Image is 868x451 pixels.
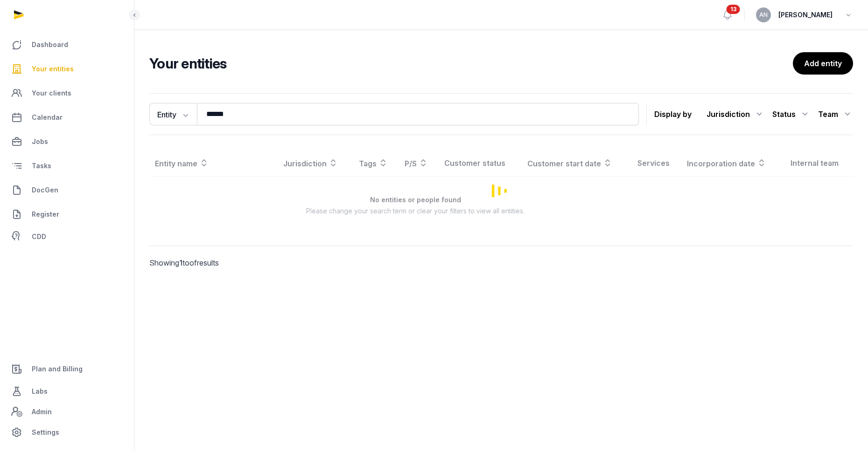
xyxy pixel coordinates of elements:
a: Calendar [7,106,126,129]
span: Plan and Billing [32,363,83,375]
span: CDD [32,231,46,242]
button: Entity [149,103,197,125]
div: Loading [149,150,853,231]
span: AN [759,12,768,18]
span: Jobs [32,136,48,147]
a: Dashboard [7,34,126,56]
div: Jurisdiction [707,107,765,122]
span: [PERSON_NAME] [778,9,833,20]
h2: Your entities [149,55,793,72]
a: Tasks [7,155,126,177]
span: Dashboard [32,39,68,50]
a: Admin [7,403,126,421]
p: Showing to of results [149,246,314,280]
span: Register [32,209,59,220]
a: Labs [7,380,126,403]
span: Tasks [32,160,51,171]
a: CDD [7,227,126,246]
p: Display by [654,107,692,122]
span: 13 [727,5,740,14]
button: AN [756,7,771,22]
a: Your clients [7,82,126,104]
div: Team [818,107,853,122]
a: Jobs [7,130,126,153]
div: Status [772,107,811,122]
a: Your entities [7,58,126,80]
a: Plan and Billing [7,358,126,380]
span: Labs [32,386,48,397]
span: Settings [32,427,59,438]
span: Admin [32,406,52,417]
span: Your entities [32,63,74,75]
span: Your clients [32,88,71,99]
a: Register [7,203,126,225]
a: Add entity [793,52,853,75]
span: 1 [179,258,182,267]
a: DocGen [7,179,126,201]
a: Settings [7,421,126,444]
span: Calendar [32,112,63,123]
span: DocGen [32,184,58,196]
